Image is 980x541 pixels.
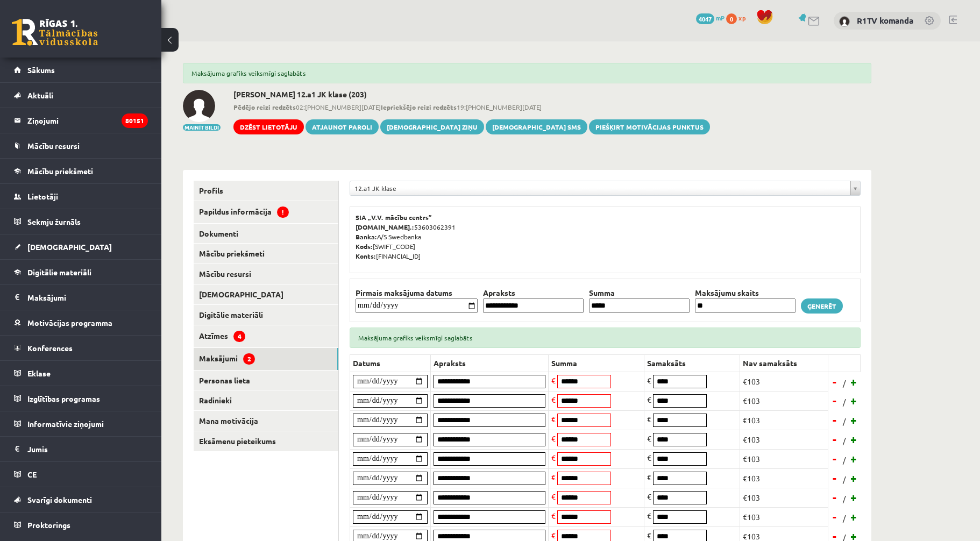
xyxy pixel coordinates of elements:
[194,201,338,223] a: Papildus informācija!
[740,410,828,430] td: €103
[740,488,828,507] td: €103
[14,285,148,310] a: Maksājumi
[27,394,100,403] span: Izglītības programas
[381,103,457,111] b: Iepriekšējo reizi redzēts
[480,287,586,298] th: Apraksts
[183,90,215,122] img: Viktors Namkajs Berezovskis
[14,159,148,183] a: Mācību priekšmeti
[12,19,98,46] a: Rīgas 1. Tālmācības vidusskola
[14,512,148,537] a: Proktorings
[839,16,850,27] img: R1TV komanda
[740,507,828,526] td: €103
[194,348,338,370] a: Maksājumi2
[716,13,725,22] span: mP
[350,354,431,372] th: Datums
[306,119,379,134] a: Atjaunot paroli
[644,354,740,372] th: Samaksāts
[696,13,725,22] a: 4047 mP
[356,212,855,261] p: 53603062391 A/S Swedbanka [SWIFT_CODE] [FINANCIAL_ID]
[842,493,847,504] span: /
[849,393,860,409] a: +
[194,284,338,304] a: [DEMOGRAPHIC_DATA]
[647,414,651,424] span: €
[849,431,860,447] a: +
[233,119,304,134] a: Dzēst lietotāju
[356,213,432,222] b: SIA „V.V. mācību centrs”
[842,378,847,389] span: /
[27,242,112,252] span: [DEMOGRAPHIC_DATA]
[740,391,828,410] td: €103
[14,462,148,487] a: CE
[738,13,745,22] span: xp
[356,223,414,231] b: [DOMAIN_NAME].:
[27,444,48,454] span: Jumis
[647,433,651,443] span: €
[27,65,55,75] span: Sākums
[829,451,840,467] a: -
[194,264,338,284] a: Mācību resursi
[356,242,373,251] b: Kods:
[647,472,651,482] span: €
[829,393,840,409] a: -
[194,411,338,431] a: Mana motivācija
[829,431,840,447] a: -
[551,375,556,385] span: €
[842,416,847,427] span: /
[647,530,651,540] span: €
[692,287,798,298] th: Maksājumu skaits
[356,252,376,260] b: Konts:
[14,184,148,209] a: Lietotāji
[233,331,245,342] span: 4
[194,371,338,390] a: Personas lieta
[27,495,92,504] span: Svarīgi dokumenti
[350,328,861,348] div: Maksājuma grafiks veiksmīgi saglabāts
[27,520,70,530] span: Proktorings
[27,90,53,100] span: Aktuāli
[431,354,549,372] th: Apraksts
[726,13,737,24] span: 0
[194,305,338,325] a: Digitālie materiāli
[233,90,710,99] h2: [PERSON_NAME] 12.a1 JK klase (203)
[842,512,847,524] span: /
[551,453,556,462] span: €
[726,13,751,22] a: 0 xp
[354,181,846,195] span: 12.a1 JK klase
[14,234,148,259] a: [DEMOGRAPHIC_DATA]
[183,63,871,83] div: Maksājuma grafiks veiksmīgi saglabāts
[14,209,148,234] a: Sekmju žurnāls
[589,119,710,134] a: Piešķirt motivācijas punktus
[849,451,860,467] a: +
[14,310,148,335] a: Motivācijas programma
[122,113,148,128] i: 80151
[380,119,484,134] a: [DEMOGRAPHIC_DATA] ziņu
[14,411,148,436] a: Informatīvie ziņojumi
[647,453,651,462] span: €
[194,431,338,451] a: Eksāmenu pieteikums
[27,285,148,310] legend: Maksājumi
[586,287,692,298] th: Summa
[740,354,828,372] th: Nav samaksāts
[27,191,58,201] span: Lietotāji
[183,124,221,131] button: Mainīt bildi
[194,325,338,347] a: Atzīmes4
[14,437,148,461] a: Jumis
[233,103,296,111] b: Pēdējo reizi redzēts
[551,511,556,521] span: €
[647,375,651,385] span: €
[277,207,289,218] span: !
[27,217,81,226] span: Sekmju žurnāls
[842,396,847,408] span: /
[14,487,148,512] a: Svarīgi dokumenti
[849,489,860,506] a: +
[14,336,148,360] a: Konferences
[849,470,860,486] a: +
[194,224,338,244] a: Dokumenti
[27,318,112,328] span: Motivācijas programma
[243,353,255,365] span: 2
[14,386,148,411] a: Izglītības programas
[647,395,651,404] span: €
[27,343,73,353] span: Konferences
[14,108,148,133] a: Ziņojumi80151
[551,395,556,404] span: €
[551,530,556,540] span: €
